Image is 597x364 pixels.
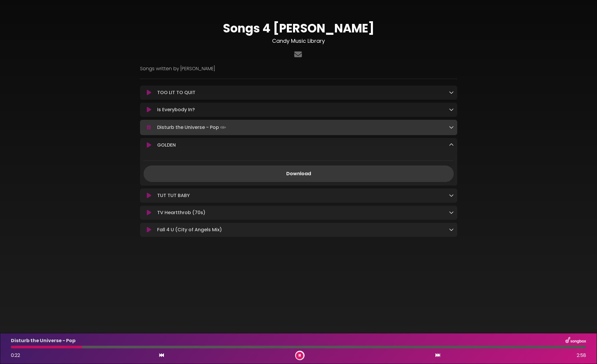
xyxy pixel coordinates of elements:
[219,123,227,132] img: waveform4.gif
[157,192,190,199] p: TUT TUT BABY
[144,165,454,182] a: Download
[140,21,457,35] h1: Songs 4 [PERSON_NAME]
[157,123,227,132] p: Disturb the Universe - Pop
[157,89,195,96] p: TOO LIT TO QUIT
[157,209,205,216] p: TV Heartthrob (70s)
[140,38,457,44] h3: Candy Music Library
[157,226,222,233] p: Fall 4 U (City of Angels Mix)
[157,106,195,113] p: Is Everybody In?
[157,142,176,149] p: GOLDEN
[140,65,457,72] p: Songs written by [PERSON_NAME]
